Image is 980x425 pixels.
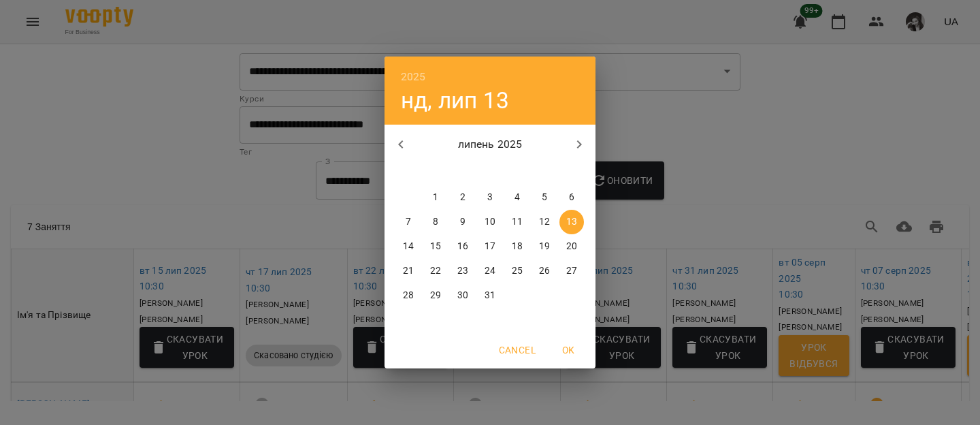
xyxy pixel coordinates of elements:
p: 9 [460,215,465,229]
p: 19 [539,240,550,253]
span: чт [478,165,502,178]
button: 2 [451,185,475,210]
p: 17 [485,240,495,253]
button: 15 [423,234,448,259]
p: 14 [403,240,414,253]
p: 23 [457,264,468,278]
button: 5 [532,185,557,210]
button: Cancel [493,338,541,362]
p: 2 [460,191,465,204]
button: 27 [559,259,584,283]
button: 23 [451,259,475,283]
button: 18 [505,234,529,259]
button: 20 [559,234,584,259]
span: сб [532,165,557,178]
button: 16 [451,234,475,259]
p: 15 [430,240,441,253]
span: вт [423,165,448,178]
span: Cancel [499,342,536,358]
button: 3 [478,185,502,210]
p: 16 [457,240,468,253]
p: 7 [406,215,411,229]
span: пн [396,165,421,178]
button: 19 [532,234,557,259]
button: 30 [451,283,475,308]
p: 21 [403,264,414,278]
span: пт [505,165,529,178]
p: 29 [430,289,441,302]
p: 1 [433,191,438,204]
button: 6 [559,185,584,210]
button: 7 [396,210,421,234]
p: 12 [539,215,550,229]
p: 8 [433,215,438,229]
p: 25 [512,264,523,278]
p: 20 [566,240,577,253]
p: 11 [512,215,523,229]
button: 9 [451,210,475,234]
button: OK [546,338,590,362]
p: 22 [430,264,441,278]
p: 24 [485,264,495,278]
button: 10 [478,210,502,234]
span: ср [451,165,475,178]
button: 8 [423,210,448,234]
button: 28 [396,283,421,308]
p: 26 [539,264,550,278]
button: 29 [423,283,448,308]
span: нд [559,165,584,178]
button: 12 [532,210,557,234]
button: 1 [423,185,448,210]
p: 28 [403,289,414,302]
p: 10 [485,215,495,229]
p: 31 [485,289,495,302]
p: 4 [514,191,520,204]
button: 21 [396,259,421,283]
button: 26 [532,259,557,283]
button: нд, лип 13 [401,86,509,114]
button: 25 [505,259,529,283]
button: 31 [478,283,502,308]
p: 6 [569,191,574,204]
button: 13 [559,210,584,234]
button: 14 [396,234,421,259]
p: 3 [487,191,493,204]
button: 24 [478,259,502,283]
p: 13 [566,215,577,229]
button: 11 [505,210,529,234]
button: 17 [478,234,502,259]
button: 4 [505,185,529,210]
p: липень 2025 [417,136,563,153]
button: 22 [423,259,448,283]
p: 18 [512,240,523,253]
p: 27 [566,264,577,278]
span: OK [552,342,585,358]
p: 30 [457,289,468,302]
button: 2025 [401,67,426,86]
p: 5 [542,191,547,204]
